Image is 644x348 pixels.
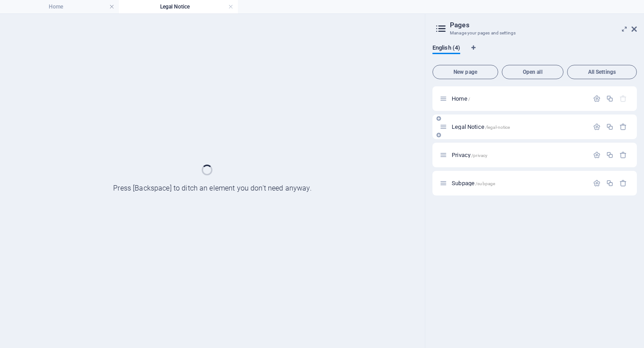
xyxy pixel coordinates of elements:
span: Click to open page [452,180,495,187]
h4: Legal Notice [119,2,238,12]
div: Settings [593,179,601,187]
div: Remove [619,179,627,187]
div: Legal Notice/legal-notice [449,124,589,130]
div: Duplicate [606,151,614,159]
span: Click to open page [452,152,487,158]
span: Click to open page [452,95,470,102]
button: New page [432,65,498,79]
span: English (4) [432,42,460,55]
div: Remove [619,123,627,131]
div: Settings [593,123,601,131]
span: New page [436,69,494,75]
div: Duplicate [606,123,614,131]
div: Duplicate [606,179,614,187]
span: / [468,97,470,102]
span: /legal-notice [485,125,510,130]
div: Settings [593,95,601,102]
div: Subpage/subpage [449,180,589,186]
div: Privacy/privacy [449,152,589,158]
span: /subpage [475,181,495,186]
div: Home/ [449,96,589,102]
h2: Pages [450,21,637,29]
div: Remove [619,151,627,159]
div: Settings [593,151,601,159]
div: The startpage cannot be deleted [619,95,627,102]
h3: Manage your pages and settings [450,29,619,37]
span: All Settings [571,69,633,75]
span: Open all [506,69,559,75]
div: Language Tabs [432,44,637,61]
button: Open all [502,65,563,79]
div: Duplicate [606,95,614,102]
span: /privacy [471,153,487,158]
button: All Settings [567,65,637,79]
span: Legal Notice [452,123,510,130]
